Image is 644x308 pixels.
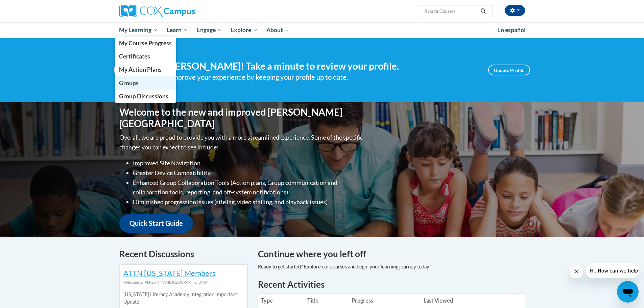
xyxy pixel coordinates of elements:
a: My Learning [115,22,163,38]
span: Engage [197,26,222,34]
p: Overall, we are proud to provide you with a more streamlined experience. Some of the specific cha... [119,133,364,152]
div: Welcome to [PERSON_NAME][GEOGRAPHIC_DATA]! [123,279,244,286]
span: Learn [167,26,188,34]
span: My Learning [119,26,158,34]
p: [US_STATE] Literacy Academy Integration Important Update [123,291,244,306]
a: Quick Start Guide [119,214,193,233]
th: Title [305,294,349,307]
li: Enhanced Group Collaboration Tools (Action plans, Group communication and collaboration tools, re... [133,178,364,197]
span: En español [497,26,526,33]
a: Engage [192,22,226,38]
th: Last Viewed [421,294,514,307]
a: ATTN [US_STATE] Members [123,268,216,278]
li: Greater Device Compatibility [133,168,364,178]
span: Certificates [119,53,150,60]
a: Cox Campus [119,5,248,17]
th: Progress [349,294,421,307]
a: About [262,22,294,38]
a: My Action Plans [115,63,176,76]
a: My Course Progress [115,37,176,50]
div: Help improve your experience by keeping your profile up to date. [155,72,478,83]
div: Main menu [109,22,535,38]
button: Search [478,7,488,15]
span: Groups [119,79,139,87]
a: En español [493,23,530,37]
a: Certificates [115,50,176,63]
a: Update Profile [488,65,530,75]
span: About [266,26,289,34]
span: My Course Progress [119,40,172,47]
button: Account Settings [505,5,525,16]
h4: Hi [PERSON_NAME]! Take a minute to review your profile. [155,61,478,72]
input: Search Courses [424,7,478,15]
span: Group Discussions [119,93,168,100]
a: Explore [226,22,262,38]
th: Type [258,294,305,307]
img: Cox Campus [119,5,195,17]
iframe: Message from company [586,263,639,278]
iframe: Button to launch messaging window [617,281,639,303]
h1: Welcome to the new and improved [PERSON_NAME][GEOGRAPHIC_DATA] [119,106,364,129]
li: Diminished progression issues (site lag, video stalling, and playback issues) [133,197,364,207]
span: Hi. How can we help? [4,5,55,10]
a: Learn [162,22,192,38]
a: Group Discussions [115,90,176,103]
a: Groups [115,76,176,90]
iframe: Close message [570,265,583,278]
li: Improved Site Navigation [133,158,364,168]
span: My Action Plans [119,66,162,73]
h4: Recent Discussions [119,247,248,261]
h1: Recent Activities [258,278,525,290]
h4: Continue where you left off [258,247,525,261]
span: Explore [231,26,258,34]
img: Profile Image [114,55,145,85]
